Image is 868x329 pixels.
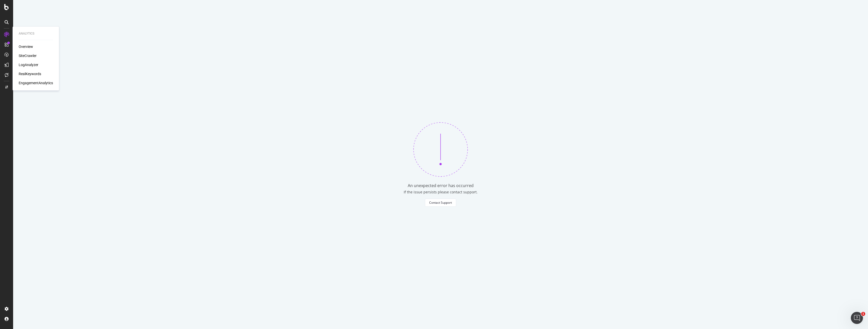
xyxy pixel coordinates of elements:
[19,71,41,76] a: RealKeywords
[404,190,478,195] div: If the issue persists please contact support.
[413,122,468,177] img: 370bne1z.png
[851,312,863,324] iframe: Intercom live chat
[429,200,452,205] div: Contact Support
[425,199,456,207] button: Contact Support
[19,44,33,49] a: Overview
[19,53,37,58] a: SiteCrawler
[19,32,53,36] div: Analytics
[19,62,38,67] a: LogAnalyzer
[19,80,53,85] a: EngagementAnalytics
[408,183,474,189] div: An unexpected error has occurred
[861,312,865,316] span: 1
